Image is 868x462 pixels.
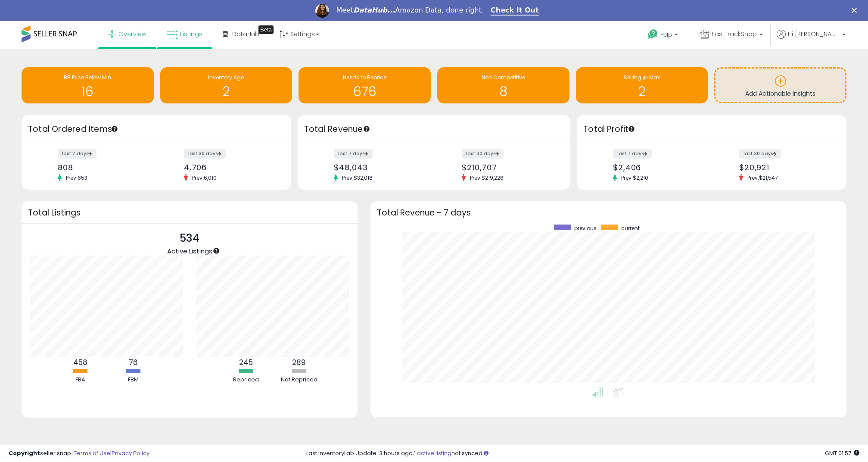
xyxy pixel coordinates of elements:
[624,74,660,81] span: Selling @ Max
[613,149,652,159] label: last 7 days
[188,174,221,181] span: Prev: 6,010
[180,30,202,38] span: Listings
[613,163,705,172] div: $2,406
[580,84,704,99] h1: 2
[167,247,212,256] span: Active Listings
[220,376,272,384] div: Repriced
[466,174,508,181] span: Prev: $219,226
[58,163,150,172] div: 808
[292,357,306,368] b: 289
[208,74,244,81] span: Inventory Age
[258,25,274,34] div: Tooltip anchor
[212,247,220,255] div: Tooltip anchor
[58,149,96,159] label: last 7 days
[160,67,292,103] a: Inventory Age 2
[26,84,149,99] h1: 16
[377,209,840,216] h3: Total Revenue - 7 days
[621,225,640,232] span: current
[353,6,395,14] i: DataHub...
[315,4,329,18] img: Profile image for Georgie
[694,21,769,49] a: FastTrackShop
[118,30,146,38] span: Overview
[777,30,846,49] a: Hi [PERSON_NAME]
[299,67,431,103] a: Needs to Reprice 676
[273,21,326,47] a: Settings
[414,449,451,457] a: 1 active listing
[129,357,138,368] b: 76
[462,163,555,172] div: $210,707
[482,74,525,81] span: Non Competitive
[660,31,672,38] span: Help
[716,69,845,102] a: Add Actionable Insights
[338,174,377,181] span: Prev: $32,018
[303,84,426,99] h1: 676
[739,163,831,172] div: $20,921
[462,149,504,159] label: last 30 days
[304,123,564,135] h3: Total Revenue
[101,21,153,47] a: Overview
[574,225,597,232] span: previous
[739,149,781,159] label: last 30 days
[628,125,635,133] div: Tooltip anchor
[788,30,840,38] span: Hi [PERSON_NAME]
[28,209,351,216] h3: Total Listings
[437,67,569,103] a: Non Competitive 8
[54,376,106,384] div: FBA
[343,74,386,81] span: Needs to Reprice
[107,376,159,384] div: FBM
[442,84,565,99] h1: 8
[160,21,209,47] a: Listings
[9,449,40,457] strong: Copyright
[184,163,276,172] div: 4,706
[9,450,149,458] div: seller snap | |
[852,8,860,13] div: Close
[334,149,373,159] label: last 7 days
[583,123,840,135] h3: Total Profit
[232,30,259,38] span: DataHub
[647,29,658,40] i: Get Help
[491,6,539,16] a: Check It Out
[73,357,87,368] b: 458
[62,174,92,181] span: Prev: 653
[745,89,815,98] span: Add Actionable Insights
[22,67,154,103] a: BB Price Below Min 16
[74,449,110,457] a: Terms of Use
[111,125,118,133] div: Tooltip anchor
[712,30,757,38] span: FastTrackShop
[334,163,427,172] div: $48,043
[306,450,859,458] div: Last InventoryLab Update: 3 hours ago, not synced.
[28,123,285,135] h3: Total Ordered Items
[336,6,484,15] div: Meet Amazon Data, done right.
[576,67,708,103] a: Selling @ Max 2
[641,22,687,49] a: Help
[184,149,226,159] label: last 30 days
[112,449,149,457] a: Privacy Policy
[363,125,370,133] div: Tooltip anchor
[216,21,266,47] a: DataHub
[167,230,212,247] p: 534
[825,449,859,457] span: 2025-09-9 01:57 GMT
[239,357,253,368] b: 245
[165,84,288,99] h1: 2
[273,376,325,384] div: Not Repriced
[64,74,111,81] span: BB Price Below Min
[617,174,653,181] span: Prev: $2,210
[743,174,782,181] span: Prev: $21,547
[484,450,488,456] i: Click here to read more about un-synced listings.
